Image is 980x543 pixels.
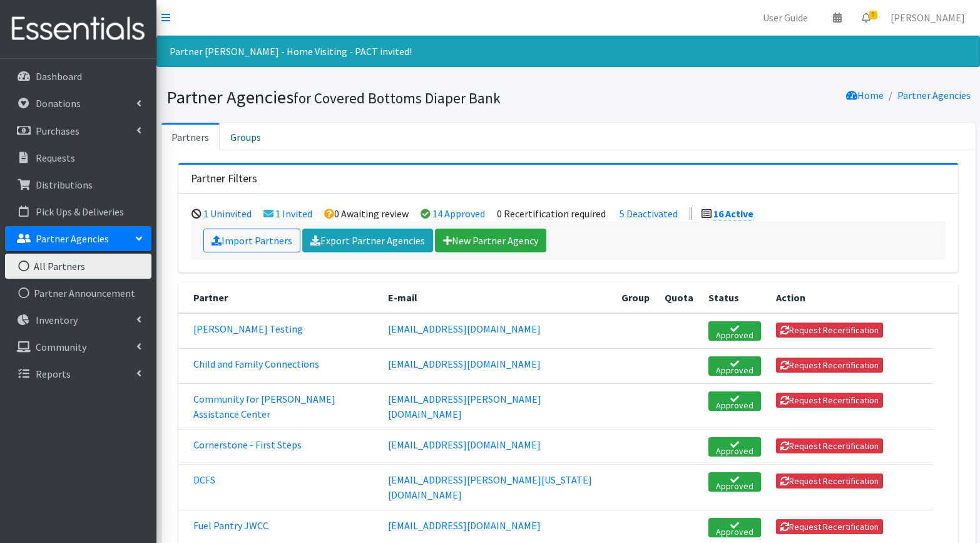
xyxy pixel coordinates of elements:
li: 0 Awaiting review [324,207,409,220]
a: User Guide [753,5,818,30]
p: Dashboard [36,70,82,83]
span: 5 [869,11,877,19]
a: 1 Uninvited [203,207,252,220]
p: Community [36,341,86,353]
button: Request Recertification [776,393,884,408]
a: Child and Family Connections [193,358,319,370]
a: Approved [708,518,761,537]
p: Reports [36,368,71,380]
a: Partners [161,123,220,150]
a: All Partners [5,254,151,279]
th: Status [701,282,768,313]
a: 1 Invited [275,207,312,220]
th: Quota [657,282,701,313]
a: Pick Ups & Deliveries [5,199,151,224]
a: Approved [708,356,761,376]
th: Group [614,282,657,313]
small: for Covered Bottoms Diaper Bank [293,89,501,107]
a: [EMAIL_ADDRESS][DOMAIN_NAME] [388,438,541,451]
a: Purchases [5,118,151,143]
a: 5 Deactivated [620,207,678,220]
a: [PERSON_NAME] [880,5,975,30]
p: Pick Ups & Deliveries [36,205,124,218]
a: Cornerstone - First Steps [193,438,302,451]
p: Partner Agencies [36,232,109,245]
a: Groups [220,123,272,150]
a: Partner Agencies [5,226,151,251]
div: Partner [PERSON_NAME] - Home Visiting - PACT invited! [156,36,980,67]
th: Partner [178,282,380,313]
button: Request Recertification [776,519,884,534]
a: Fuel Pantry JWCC [193,519,268,532]
a: 16 Active [713,207,753,220]
a: [EMAIL_ADDRESS][DOMAIN_NAME] [388,323,541,335]
a: Home [846,89,884,101]
a: Community [5,334,151,359]
a: 14 Approved [432,207,485,220]
a: Community for [PERSON_NAME] Assistance Center [193,393,335,420]
a: Donations [5,91,151,116]
a: Approved [708,391,761,411]
button: Request Recertification [776,473,884,489]
button: Request Recertification [776,438,884,453]
a: Import Partners [203,229,300,252]
a: [EMAIL_ADDRESS][DOMAIN_NAME] [388,519,541,532]
p: Requests [36,152,75,164]
a: Reports [5,361,151,386]
a: 5 [852,5,880,30]
a: Approved [708,437,761,457]
a: Inventory [5,308,151,333]
a: Export Partner Agencies [302,229,433,252]
a: [PERSON_NAME] Testing [193,323,303,335]
a: Approved [708,321,761,341]
p: Donations [36,97,81,110]
a: Dashboard [5,64,151,89]
li: 0 Recertification required [497,207,606,220]
button: Request Recertification [776,323,884,338]
th: Action [768,282,934,313]
a: [EMAIL_ADDRESS][PERSON_NAME][DOMAIN_NAME] [388,393,541,420]
th: E-mail [380,282,614,313]
a: DCFS [193,473,215,486]
a: Approved [708,472,761,492]
p: Purchases [36,125,79,137]
a: [EMAIL_ADDRESS][DOMAIN_NAME] [388,358,541,370]
a: New Partner Agency [435,229,546,252]
a: Requests [5,145,151,170]
a: [EMAIL_ADDRESS][PERSON_NAME][US_STATE][DOMAIN_NAME] [388,473,592,501]
h1: Partner Agencies [166,86,564,108]
img: HumanEssentials [5,8,151,50]
a: Partner Agencies [897,89,971,101]
p: Inventory [36,314,78,326]
h3: Partner Filters [191,172,257,185]
button: Request Recertification [776,358,884,373]
a: Partner Announcement [5,281,151,306]
a: Distributions [5,172,151,197]
p: Distributions [36,178,93,191]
